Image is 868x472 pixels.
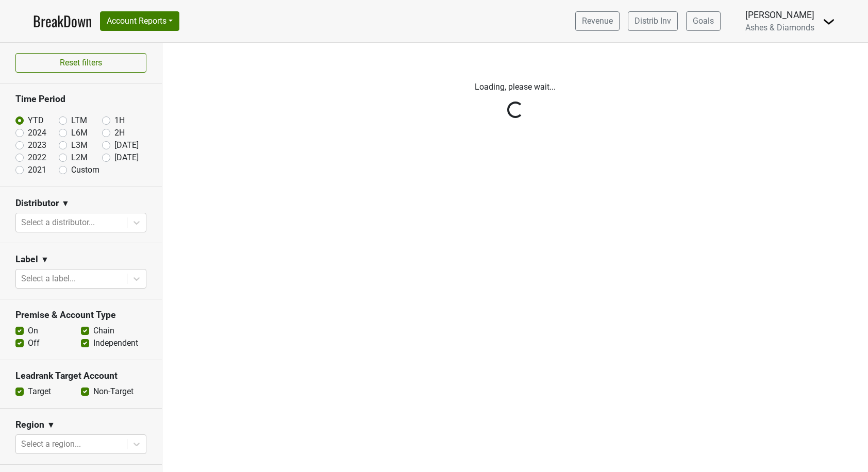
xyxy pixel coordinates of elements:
[745,23,814,32] span: Ashes & Diamonds
[100,11,179,31] button: Account Reports
[229,81,802,93] p: Loading, please wait...
[628,11,678,31] a: Distrib Inv
[686,11,721,31] a: Goals
[575,11,620,31] a: Revenue
[745,8,814,22] div: [PERSON_NAME]
[823,15,835,28] img: Dropdown Menu
[33,10,92,32] a: BreakDown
